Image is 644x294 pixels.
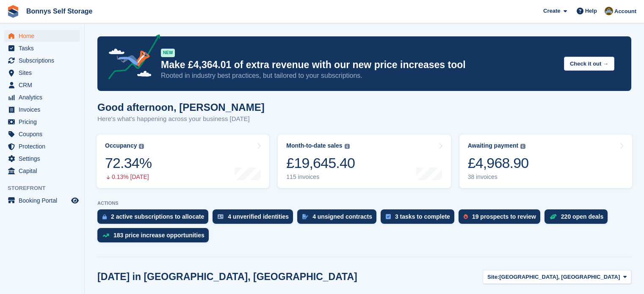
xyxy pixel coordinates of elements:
span: Help [585,7,597,15]
span: Booking Portal [19,195,69,206]
img: deal-1b604bf984904fb50ccaf53a9ad4b4a5d6e5aea283cecdc64d6e3604feb123c2.svg [550,214,557,220]
p: Rooted in industry best practices, but tailored to your subscriptions. [161,71,557,80]
a: 4 unsigned contracts [297,209,381,228]
a: menu [4,30,80,42]
a: Month-to-date sales £19,645.40 115 invoices [278,135,451,188]
img: stora-icon-8386f47178a22dfd0bd8f6a31ec36ba5ce8667c1dd55bd0f319d3a0aa187defe.svg [7,5,19,18]
div: £4,968.90 [468,154,529,172]
a: menu [4,153,80,165]
h2: [DATE] in [GEOGRAPHIC_DATA], [GEOGRAPHIC_DATA] [97,271,357,283]
button: Site: [GEOGRAPHIC_DATA], [GEOGRAPHIC_DATA] [483,270,631,284]
div: 4 unverified identities [228,213,289,220]
span: Tasks [19,42,69,54]
img: icon-info-grey-7440780725fd019a000dd9b08b2336e03edf1995a4989e88bcd33f0948082b44.svg [520,144,525,149]
a: 2 active subscriptions to allocate [97,209,213,228]
img: verify_identity-adf6edd0f0f0b5bbfe63781bf79b02c33cf7c696d77639b501bdc392416b5a36.svg [218,214,224,219]
img: active_subscription_to_allocate_icon-d502201f5373d7db506a760aba3b589e785aa758c864c3986d89f69b8ff3... [102,214,107,220]
span: Home [19,30,69,42]
h1: Good afternoon, [PERSON_NAME] [97,102,265,113]
a: menu [4,116,80,128]
a: menu [4,42,80,54]
div: 72.34% [105,154,152,172]
div: 2 active subscriptions to allocate [111,213,204,220]
img: task-75834270c22a3079a89374b754ae025e5fb1db73e45f91037f5363f120a921f8.svg [386,214,391,219]
a: 220 open deals [544,209,612,228]
div: Awaiting payment [468,142,519,149]
span: Subscriptions [19,55,69,66]
img: contract_signature_icon-13c848040528278c33f63329250d36e43548de30e8caae1d1a13099fd9432cc5.svg [302,214,308,219]
span: Create [543,7,560,15]
span: CRM [19,79,69,91]
a: menu [4,140,80,152]
span: Account [614,7,636,16]
span: Coupons [19,128,69,140]
a: menu [4,165,80,177]
span: Invoices [19,104,69,115]
img: James Bonny [605,7,613,15]
div: 220 open deals [561,213,603,220]
a: 3 tasks to complete [381,209,459,228]
a: menu [4,128,80,140]
a: menu [4,195,80,206]
a: menu [4,79,80,91]
button: Check it out → [564,57,614,71]
span: Pricing [19,116,69,128]
img: prospect-51fa495bee0391a8d652442698ab0144808aea92771e9ea1ae160a38d050c398.svg [464,214,468,219]
a: 19 prospects to review [459,209,544,228]
a: 183 price increase opportunities [97,228,213,247]
img: price_increase_opportunities-93ffe204e8149a01c8c9dc8f82e8f89637d9d84a8eef4429ea346261dce0b2c0.svg [102,234,109,237]
span: Protection [19,140,69,152]
span: Sites [19,67,69,79]
a: Occupancy 72.34% 0.13% [DATE] [97,135,269,188]
img: icon-info-grey-7440780725fd019a000dd9b08b2336e03edf1995a4989e88bcd33f0948082b44.svg [139,144,144,149]
div: 3 tasks to complete [395,213,450,220]
div: Month-to-date sales [286,142,342,149]
a: menu [4,55,80,66]
img: icon-info-grey-7440780725fd019a000dd9b08b2336e03edf1995a4989e88bcd33f0948082b44.svg [345,144,350,149]
p: ACTIONS [97,201,631,206]
a: Preview store [70,195,80,206]
div: 115 invoices [286,173,355,181]
span: Site: [487,273,499,281]
p: Make £4,364.01 of extra revenue with our new price increases tool [161,59,557,71]
a: 4 unverified identities [213,209,297,228]
img: price-adjustments-announcement-icon-8257ccfd72463d97f412b2fc003d46551f7dbcb40ab6d574587a9cd5c0d94... [101,34,160,82]
a: menu [4,91,80,103]
a: menu [4,104,80,115]
div: Occupancy [105,142,137,149]
div: 0.13% [DATE] [105,173,152,181]
span: Capital [19,165,69,177]
a: menu [4,67,80,79]
p: Here's what's happening across your business [DATE] [97,114,265,124]
div: 4 unsigned contracts [312,213,372,220]
div: 38 invoices [468,173,529,181]
span: Settings [19,153,69,165]
div: £19,645.40 [286,154,355,172]
span: Storefront [8,184,84,192]
a: Awaiting payment £4,968.90 38 invoices [459,135,632,188]
a: Bonnys Self Storage [23,4,96,18]
div: 183 price increase opportunities [113,232,205,239]
div: 19 prospects to review [472,213,536,220]
span: Analytics [19,91,69,103]
div: NEW [161,49,175,57]
span: [GEOGRAPHIC_DATA], [GEOGRAPHIC_DATA] [499,273,620,281]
